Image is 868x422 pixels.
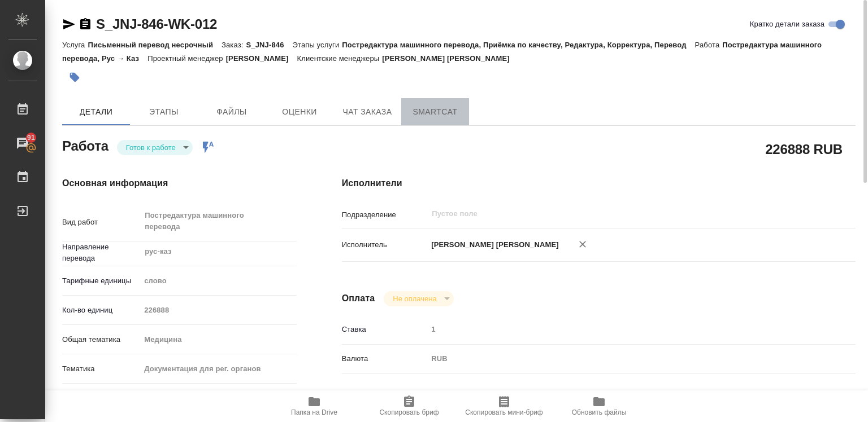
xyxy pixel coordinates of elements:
p: [PERSON_NAME] [PERSON_NAME] [427,239,559,250]
p: Услуга [62,41,88,49]
button: Не оплачена [389,294,440,304]
p: Кол-во единиц [62,305,140,316]
button: Скопировать бриф [362,390,457,422]
a: 91 [3,129,42,157]
span: Скопировать мини-бриф [465,408,542,416]
h2: Работа [62,135,108,155]
button: Обновить файлы [552,390,646,422]
a: S_JNJ-846-WK-012 [96,16,217,32]
div: Готов к работе [384,291,453,306]
p: Этапы услуги [293,41,342,49]
p: Заказ: [222,41,246,49]
div: Документация для рег. органов [140,359,296,379]
p: Постредактура машинного перевода, Приёмка по качеству, Редактура, Корректура, Перевод [342,41,695,49]
p: Вид работ [62,217,140,228]
span: 91 [20,132,42,143]
span: Папка на Drive [291,408,337,416]
div: RUB [427,349,813,368]
span: Детали [69,105,123,119]
p: Валюта [342,353,428,364]
h4: Исполнители [342,177,856,190]
span: Этапы [137,105,191,119]
button: Скопировать ссылку [79,17,92,31]
p: Тематика [62,363,140,375]
h2: 226888 RUB [765,139,843,159]
p: Исполнитель [342,239,428,250]
button: Скопировать мини-бриф [457,390,552,422]
span: Файлы [205,105,259,119]
p: Направление перевода [62,241,140,264]
p: Общая тематика [62,334,140,345]
div: Медицина [140,330,296,349]
p: Подразделение [342,209,428,221]
span: Чат заказа [340,105,394,119]
input: Пустое поле [140,302,296,318]
button: Скопировать ссылку для ЯМессенджера [62,17,76,31]
h4: Оплата [342,292,375,305]
p: S_JNJ-846 [246,41,292,49]
span: Обновить файлы [572,408,627,416]
button: Готов к работе [123,143,179,152]
input: Пустое поле [427,321,813,337]
button: Удалить исполнителя [570,232,595,257]
input: Пустое поле [431,207,786,221]
p: Письменный перевод несрочный [88,41,222,49]
p: Тарифные единицы [62,275,140,287]
p: [PERSON_NAME] [PERSON_NAME] [382,54,518,63]
p: Проектный менеджер [147,54,225,63]
span: Оценки [272,105,327,119]
span: Кратко детали заказа [750,19,824,30]
h4: Основная информация [62,177,297,190]
span: Скопировать бриф [379,408,439,416]
div: слово [140,271,296,291]
button: Папка на Drive [267,390,362,422]
p: Клиентские менеджеры [297,54,383,63]
p: [PERSON_NAME] [226,54,297,63]
p: Ставка [342,324,428,335]
div: Готов к работе [117,140,193,155]
button: Добавить тэг [62,65,87,90]
p: Работа [695,41,723,49]
span: SmartCat [408,105,462,119]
